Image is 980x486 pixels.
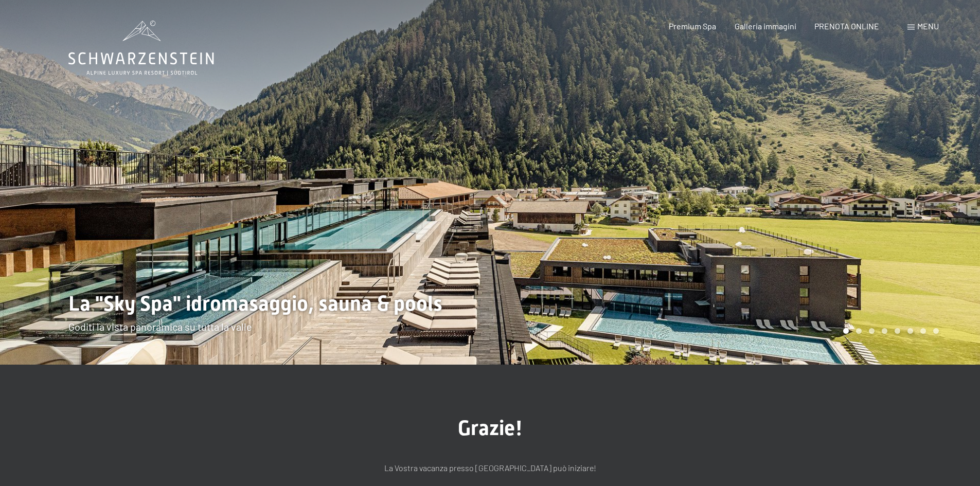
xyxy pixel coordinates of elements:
div: Carousel Page 6 [907,328,913,334]
div: Carousel Page 2 [856,328,862,334]
div: Carousel Page 8 [933,328,939,334]
a: Galleria immagini [735,21,796,31]
p: La Vostra vacanza presso [GEOGRAPHIC_DATA] può iniziare! [233,461,747,475]
a: Premium Spa [669,21,716,31]
div: Carousel Page 3 [869,328,875,334]
a: PRENOTA ONLINE [814,21,879,31]
span: Grazie! [458,416,523,440]
span: Menu [917,21,939,31]
div: Carousel Pagination [840,328,939,334]
div: Carousel Page 7 [920,328,926,334]
div: Carousel Page 1 (Current Slide) [843,328,849,334]
div: Carousel Page 5 [895,328,900,334]
div: Carousel Page 4 [882,328,887,334]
